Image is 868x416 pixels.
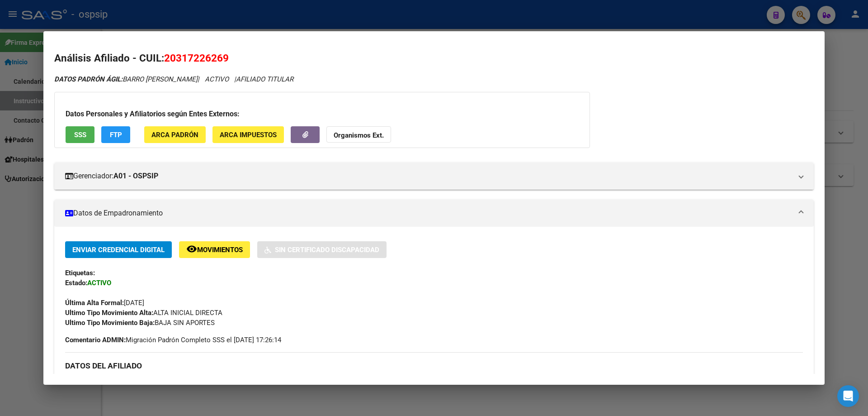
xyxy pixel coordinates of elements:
span: SSS [74,131,86,139]
button: Movimientos [179,241,250,258]
strong: Ultimo Tipo Movimiento Baja: [65,319,155,327]
button: Enviar Credencial Digital [65,241,172,258]
span: Enviar Credencial Digital [72,246,165,254]
span: BAJA SIN APORTES [65,319,215,327]
span: Sin Certificado Discapacidad [275,246,379,254]
button: SSS [66,126,94,143]
span: AFILIADO TITULAR [236,75,293,83]
span: 20317226269 [164,52,229,64]
span: Movimientos [197,246,243,254]
button: ARCA Padrón [144,126,206,143]
span: Migración Padrón Completo SSS el [DATE] 17:26:14 [65,335,281,345]
strong: Estado: [65,279,87,287]
mat-expansion-panel-header: Gerenciador:A01 - OSPSIP [54,163,814,190]
mat-panel-title: Datos de Empadronamiento [65,208,792,219]
span: ARCA Impuestos [220,131,277,139]
i: | ACTIVO | [54,75,293,83]
button: Sin Certificado Discapacidad [257,241,387,258]
button: FTP [101,126,130,143]
mat-expansion-panel-header: Datos de Empadronamiento [54,200,814,227]
h2: Análisis Afiliado - CUIL: [54,51,814,66]
strong: Comentario ADMIN: [65,336,126,344]
span: ALTA INICIAL DIRECTA [65,309,222,317]
mat-panel-title: Gerenciador: [65,171,792,182]
strong: Etiquetas: [65,269,95,277]
strong: Organismos Ext. [334,131,384,139]
button: Organismos Ext. [326,126,391,143]
mat-icon: remove_red_eye [186,244,197,254]
h3: Datos Personales y Afiliatorios según Entes Externos: [66,109,579,120]
strong: Última Alta Formal: [65,299,124,307]
h3: DATOS DEL AFILIADO [65,361,803,371]
div: Open Intercom Messenger [837,385,859,407]
span: FTP [110,131,122,139]
button: ARCA Impuestos [212,126,284,143]
span: BARRO [PERSON_NAME] [54,75,198,83]
span: [DATE] [65,299,144,307]
strong: DATOS PADRÓN ÁGIL: [54,75,123,83]
strong: ACTIVO [87,279,111,287]
span: ARCA Padrón [151,131,198,139]
strong: A01 - OSPSIP [113,171,158,182]
strong: Ultimo Tipo Movimiento Alta: [65,309,153,317]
